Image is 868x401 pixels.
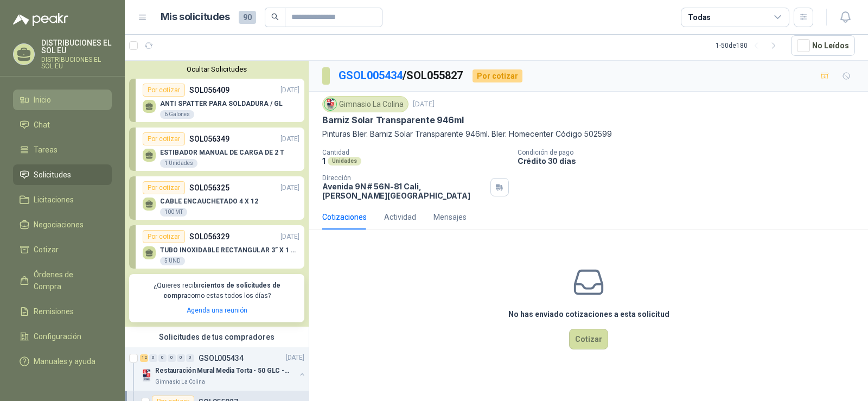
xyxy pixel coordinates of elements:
[160,246,299,254] p: TUBO INOXIDABLE RECTANGULAR 3” X 1 ½” X 1/8 X 6 MTS
[34,119,50,131] span: Chat
[187,307,247,314] a: Agenda una reunión
[168,354,176,362] div: 0
[13,239,112,260] a: Cotizar
[34,330,81,342] span: Configuración
[328,157,361,166] div: Unidades
[13,114,112,135] a: Chat
[189,182,229,194] p: SOL056325
[271,13,279,21] span: search
[125,327,309,347] div: Solicitudes de tus compradores
[149,354,157,362] div: 0
[161,9,230,25] h1: Mis solicitudes
[322,114,463,126] p: Barniz Solar Transparente 946ml
[155,366,290,376] p: Restauración Mural Media Torta - 50 GLC - URGENTE
[177,354,185,362] div: 0
[199,354,244,362] p: GSOL005434
[716,37,782,54] div: 1 - 50 de 180
[322,174,486,182] p: Dirección
[384,211,416,223] div: Actividad
[155,378,205,386] p: Gimnasio La Colina
[34,219,84,231] span: Negociaciones
[280,85,299,96] p: [DATE]
[280,183,299,193] p: [DATE]
[34,305,74,317] span: Remisiones
[13,90,112,110] a: Inicio
[13,214,112,235] a: Negociaciones
[322,96,409,112] div: Gimnasio La Colina
[13,139,112,160] a: Tareas
[41,56,112,69] p: DISTRIBUCIONES EL SOL EU
[160,208,187,217] div: 100 MT
[160,100,283,107] p: ANTI SPATTER PARA SOLDADURA / GL
[688,11,711,23] div: Todas
[239,11,256,24] span: 90
[473,69,522,82] div: Por cotizar
[280,232,299,242] p: [DATE]
[13,189,112,210] a: Licitaciones
[518,156,864,166] p: Crédito 30 días
[34,94,51,106] span: Inicio
[413,99,435,110] p: [DATE]
[34,269,101,292] span: Órdenes de Compra
[339,69,403,82] a: GSOL005434
[13,264,112,297] a: Órdenes de Compra
[143,181,185,194] div: Por cotizar
[125,61,309,327] div: Ocultar SolicitudesPor cotizarSOL056409[DATE] ANTI SPATTER PARA SOLDADURA / GL6 GalonesPor cotiza...
[34,144,58,156] span: Tareas
[186,354,194,362] div: 0
[163,282,280,300] b: cientos de solicitudes de compra
[508,308,669,320] h3: No has enviado cotizaciones a esta solicitud
[34,194,74,206] span: Licitaciones
[791,35,855,56] button: No Leídos
[13,13,68,26] img: Logo peakr
[339,67,464,84] p: / SOL055827
[34,244,59,256] span: Cotizar
[129,65,304,73] button: Ocultar Solicitudes
[140,354,148,362] div: 12
[34,355,95,367] span: Manuales y ayuda
[160,149,284,156] p: ESTIBADOR MANUAL DE CARGA DE 2 T
[286,353,304,363] p: [DATE]
[143,230,185,243] div: Por cotizar
[569,329,608,349] button: Cotizar
[140,352,307,386] a: 12 0 0 0 0 0 GSOL005434[DATE] Company LogoRestauración Mural Media Torta - 50 GLC - URGENTEGimnas...
[160,159,197,168] div: 1 Unidades
[143,132,185,145] div: Por cotizar
[160,257,185,265] div: 5 UND
[140,369,153,382] img: Company Logo
[322,149,509,156] p: Cantidad
[322,182,486,200] p: Avenida 9N # 56N-81 Cali , [PERSON_NAME][GEOGRAPHIC_DATA]
[433,211,467,223] div: Mensajes
[160,110,194,119] div: 6 Galones
[322,211,367,223] div: Cotizaciones
[13,164,112,185] a: Solicitudes
[129,225,304,269] a: Por cotizarSOL056329[DATE] TUBO INOXIDABLE RECTANGULAR 3” X 1 ½” X 1/8 X 6 MTS5 UND
[129,79,304,122] a: Por cotizarSOL056409[DATE] ANTI SPATTER PARA SOLDADURA / GL6 Galones
[189,231,229,243] p: SOL056329
[13,326,112,347] a: Configuración
[129,128,304,171] a: Por cotizarSOL056349[DATE] ESTIBADOR MANUAL DE CARGA DE 2 T1 Unidades
[34,169,71,181] span: Solicitudes
[13,351,112,372] a: Manuales y ayuda
[322,128,855,140] p: Pinturas Bler. Barniz Solar Transparente 946ml. Bler. Homecenter Código 502599
[518,149,864,156] p: Condición de pago
[129,176,304,220] a: Por cotizarSOL056325[DATE] CABLE ENCAUCHETADO 4 X 12100 MT
[136,281,298,301] p: ¿Quieres recibir como estas todos los días?
[324,98,336,110] img: Company Logo
[41,39,112,54] p: DISTRIBUCIONES EL SOL EU
[189,133,229,145] p: SOL056349
[13,301,112,322] a: Remisiones
[143,84,185,97] div: Por cotizar
[280,134,299,144] p: [DATE]
[158,354,167,362] div: 0
[160,198,258,205] p: CABLE ENCAUCHETADO 4 X 12
[322,156,325,166] p: 1
[189,84,229,96] p: SOL056409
